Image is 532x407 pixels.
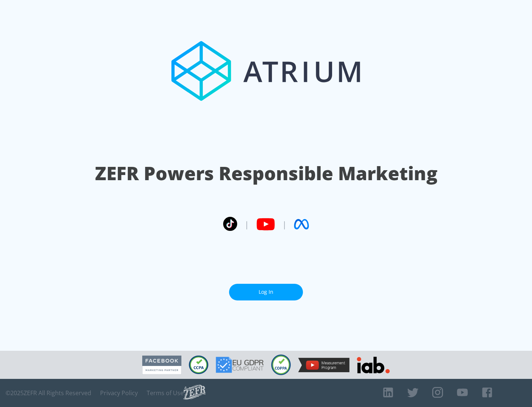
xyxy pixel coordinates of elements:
a: Log In [229,284,303,300]
img: GDPR Compliant [216,357,264,373]
a: Privacy Policy [100,389,138,397]
span: | [245,219,249,230]
img: COPPA Compliant [271,354,291,375]
span: © 2025 ZEFR All Rights Reserved [6,389,91,397]
img: IAB [357,357,390,373]
img: Facebook Marketing Partner [142,356,181,374]
img: YouTube Measurement Program [298,358,349,372]
span: | [282,219,287,230]
h1: ZEFR Powers Responsible Marketing [95,161,437,186]
img: CCPA Compliant [189,356,208,374]
a: Terms of Use [147,389,184,397]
